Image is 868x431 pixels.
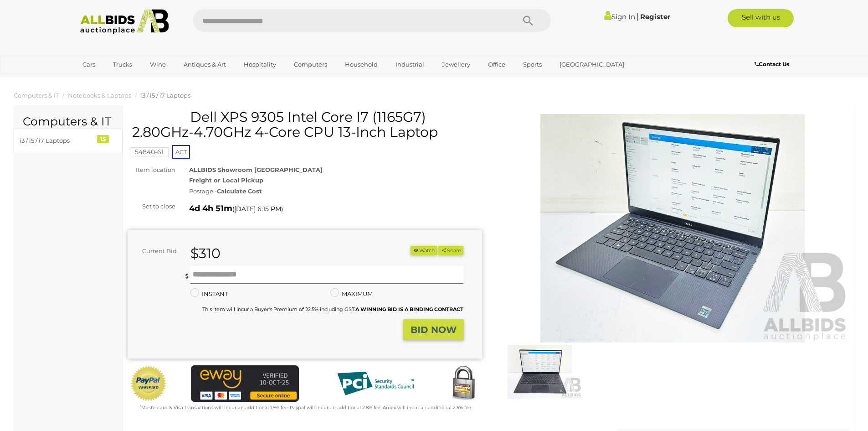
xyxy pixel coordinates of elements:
span: | [637,11,639,21]
h1: Dell XPS 9305 Intel Core I7 (1165G7) 2.80GHz-4.70GHz 4-Core CPU 13-Inch Laptop [132,109,480,140]
label: INSTANT [190,289,228,299]
img: Secured by Rapid SSL [445,365,482,402]
img: Official PayPal Seal [130,365,167,402]
button: BID NOW [403,319,464,341]
strong: $310 [190,245,221,262]
strong: BID NOW [411,324,457,335]
a: Sports [517,57,548,72]
b: Contact Us [755,61,789,68]
span: ( ) [232,205,283,213]
a: Jewellery [436,57,476,72]
a: Hospitality [238,57,282,72]
small: This Item will incur a Buyer's Premium of 22.5% including GST. [202,306,463,312]
button: Watch [411,246,437,255]
a: Office [482,57,511,72]
strong: ALLBIDS Showroom [GEOGRAPHIC_DATA] [189,166,323,173]
img: Dell XPS 9305 Intel Core I7 (1165G7) 2.80GHz-4.70GHz 4-Core CPU 13-Inch Laptop [498,345,582,399]
a: Computers & IT [14,92,59,99]
span: ACT [172,145,190,159]
a: i3 / i5 / i7 Laptops [140,92,190,99]
div: 15 [97,135,109,143]
a: Sell with us [728,9,794,27]
a: Cars [77,57,101,72]
button: Search [505,9,551,32]
a: Register [640,12,670,21]
div: i3 / i5 / i7 Laptops [20,135,95,146]
button: Share [438,246,463,255]
div: Item location [121,165,182,175]
a: Notebooks & Laptops [68,92,131,99]
div: Set to close [121,201,182,212]
strong: Calculate Cost [217,187,262,195]
img: Dell XPS 9305 Intel Core I7 (1165G7) 2.80GHz-4.70GHz 4-Core CPU 13-Inch Laptop [496,114,850,343]
h2: Computers & IT [23,115,113,128]
a: Household [339,57,384,72]
a: i3 / i5 / i7 Laptops 15 [14,129,123,153]
a: Trucks [107,57,138,72]
strong: 4d 4h 51m [189,203,232,213]
a: Computers [288,57,333,72]
a: [GEOGRAPHIC_DATA] [554,57,630,72]
a: Industrial [390,57,430,72]
img: eWAY Payment Gateway [191,365,299,401]
b: A WINNING BID IS A BINDING CONTRACT [355,306,463,312]
span: [DATE] 6:15 PM [234,205,281,213]
a: Wine [144,57,172,72]
a: Contact Us [755,59,791,69]
a: 54840-61 [130,148,169,156]
label: MAXIMUM [330,289,373,299]
div: Postage - [189,186,482,197]
div: Current Bid [128,246,184,256]
a: Antiques & Art [178,57,232,72]
small: Mastercard & Visa transactions will incur an additional 1.9% fee. Paypal will incur an additional... [140,405,472,410]
li: Watch this item [411,246,437,255]
mark: 54840-61 [130,147,169,156]
img: PCI DSS compliant [330,365,421,402]
strong: Freight or Local Pickup [189,177,263,184]
img: Allbids.com.au [75,9,174,34]
a: Sign In [604,12,635,21]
